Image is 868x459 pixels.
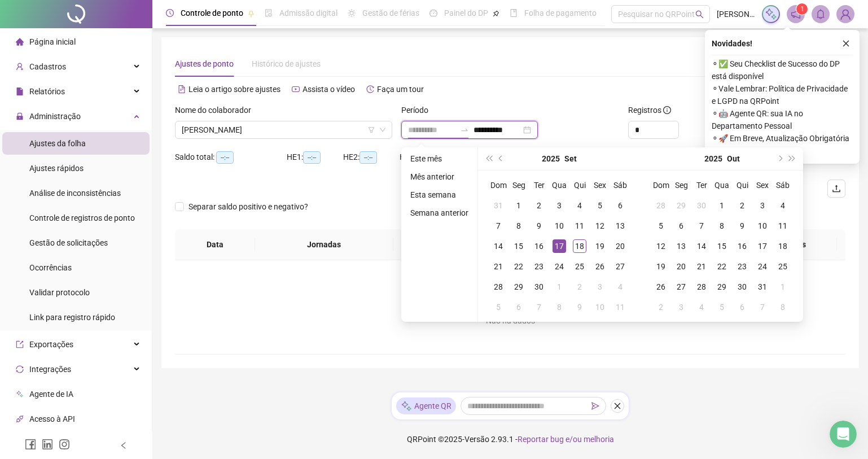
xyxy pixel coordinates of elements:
span: clock-circle [166,9,174,17]
td: 2025-09-17 [549,236,569,256]
td: 2025-10-05 [488,297,508,317]
div: 19 [593,239,607,253]
div: 7 [492,219,505,233]
td: 2025-11-02 [651,297,671,317]
label: Período [401,104,436,116]
button: super-prev-year [483,147,495,170]
span: history [366,85,374,93]
td: 2025-10-11 [773,216,793,236]
div: 1 [776,280,790,294]
div: 30 [735,280,749,294]
span: ⚬ 🚀 Em Breve, Atualização Obrigatória de Proposta Comercial [712,132,853,157]
td: 2025-10-04 [773,195,793,216]
td: 2025-09-09 [529,216,549,236]
img: sparkle-icon.fc2bf0ac1784a2077858766a79e2daf3.svg [765,8,777,20]
td: 2025-09-22 [508,256,529,277]
button: super-next-year [786,147,799,170]
td: 2025-11-04 [691,297,712,317]
div: 28 [492,280,505,294]
div: 25 [573,260,586,273]
span: Validar protocolo [29,288,90,297]
th: Sáb [773,175,793,195]
div: 8 [715,219,729,233]
td: 2025-10-08 [712,216,732,236]
div: 4 [776,199,790,212]
div: 6 [512,300,525,314]
td: 2025-09-06 [610,195,630,216]
th: Sex [752,175,773,195]
td: 2025-10-29 [712,277,732,297]
td: 2025-10-01 [712,195,732,216]
div: 27 [674,280,688,294]
div: 26 [593,260,607,273]
span: down [379,126,386,133]
span: youtube [292,85,300,93]
span: info-circle [663,106,671,114]
div: HE 3: [400,151,456,164]
td: 2025-10-05 [651,216,671,236]
div: 12 [654,239,668,253]
div: Não há dados [188,314,832,327]
div: 30 [532,280,546,294]
div: 18 [776,239,790,253]
span: Folha de pagamento [524,8,597,18]
td: 2025-10-06 [671,216,691,236]
div: 6 [735,300,749,314]
span: facebook [25,439,36,450]
span: lock [16,112,24,120]
th: Jornadas [255,229,393,260]
td: 2025-10-08 [549,297,569,317]
td: 2025-08-31 [488,195,508,216]
td: 2025-09-30 [529,277,549,297]
td: 2025-10-26 [651,277,671,297]
td: 2025-10-02 [569,277,590,297]
th: Qui [569,175,590,195]
td: 2025-09-12 [590,216,610,236]
th: Qua [712,175,732,195]
span: search [695,10,704,19]
span: Leia o artigo sobre ajustes [188,85,280,94]
span: --:-- [360,151,377,164]
td: 2025-10-17 [752,236,773,256]
div: 2 [532,199,546,212]
div: 1 [512,199,525,212]
td: 2025-09-27 [610,256,630,277]
span: Reportar bug e/ou melhoria [518,435,614,444]
span: api [16,415,24,423]
span: Administração [29,112,81,121]
div: 13 [674,239,688,253]
span: pushpin [248,10,255,17]
td: 2025-10-13 [671,236,691,256]
span: Ocorrências [29,263,72,272]
div: 2 [654,300,668,314]
span: upload [832,184,841,193]
div: 31 [756,280,769,294]
div: 27 [613,260,627,273]
div: 11 [776,219,790,233]
span: dashboard [429,9,437,17]
td: 2025-09-10 [549,216,569,236]
span: Gestão de solicitações [29,238,108,247]
span: Relatórios [29,87,65,96]
span: file-done [265,9,273,17]
span: --:-- [303,151,321,164]
td: 2025-09-04 [569,195,590,216]
div: 3 [553,199,566,212]
td: 2025-11-01 [773,277,793,297]
span: Novidades ! [712,37,752,50]
label: Nome do colaborador [175,104,258,116]
span: home [16,38,24,46]
td: 2025-09-29 [671,195,691,216]
div: 22 [715,260,729,273]
span: close [842,40,850,47]
td: 2025-09-24 [549,256,569,277]
span: sun [348,9,356,17]
td: 2025-10-19 [651,256,671,277]
td: 2025-10-14 [691,236,712,256]
td: 2025-10-27 [671,277,691,297]
div: 4 [695,300,708,314]
span: Histórico de ajustes [252,59,321,68]
div: 11 [613,300,627,314]
div: 5 [715,300,729,314]
div: 1 [553,280,566,294]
